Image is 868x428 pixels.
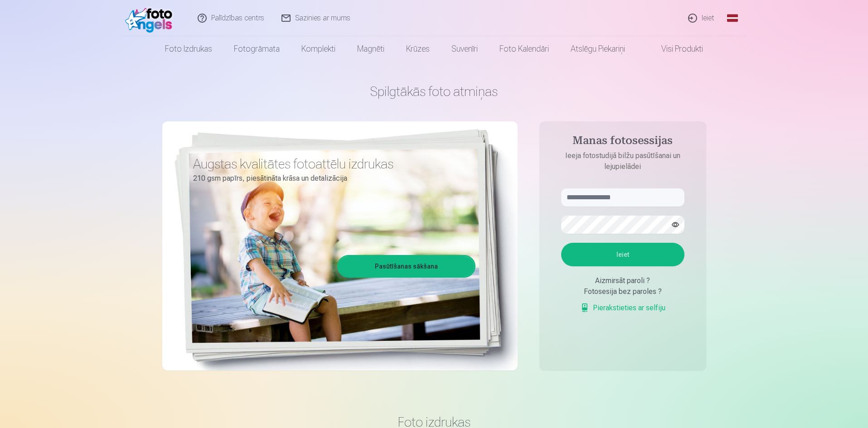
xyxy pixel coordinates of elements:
[552,150,693,172] p: Ieeja fotostudijā bilžu pasūtīšanai un lejupielādei
[561,275,684,286] div: Aizmirsāt paroli ?
[580,303,665,313] a: Pierakstieties ar selfiju
[561,286,684,297] div: Fotosesija bez paroles ?
[560,36,636,62] a: Atslēgu piekariņi
[441,36,489,62] a: Suvenīri
[339,256,474,276] a: Pasūtīšanas sākšana
[193,156,469,172] h3: Augstas kvalitātes fotoattēlu izdrukas
[636,36,714,62] a: Visi produkti
[154,36,223,62] a: Foto izdrukas
[223,36,291,62] a: Fotogrāmata
[125,4,177,33] img: /fa1
[346,36,395,62] a: Magnēti
[489,36,560,62] a: Foto kalendāri
[561,243,684,266] button: Ieiet
[552,134,693,150] h4: Manas fotosessijas
[193,172,469,185] p: 210 gsm papīrs, piesātināta krāsa un detalizācija
[291,36,346,62] a: Komplekti
[395,36,441,62] a: Krūzes
[162,83,706,100] h1: Spilgtākās foto atmiņas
